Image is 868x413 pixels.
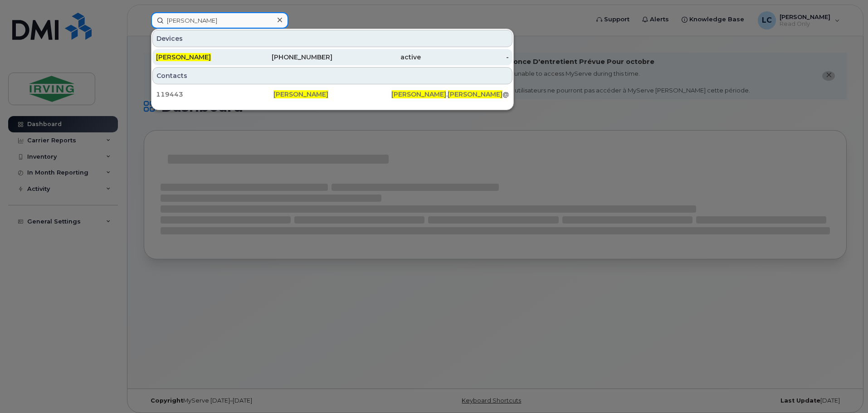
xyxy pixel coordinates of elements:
[391,90,509,99] div: . @[DOMAIN_NAME]
[156,53,211,61] span: [PERSON_NAME]
[273,90,328,98] span: [PERSON_NAME]
[152,86,512,102] a: 119443[PERSON_NAME][PERSON_NAME].[PERSON_NAME]@[DOMAIN_NAME]
[448,90,502,98] span: [PERSON_NAME]
[391,90,446,98] span: [PERSON_NAME]
[332,53,421,62] div: active
[152,30,512,47] div: Devices
[152,67,512,84] div: Contacts
[421,53,509,62] div: -
[244,53,333,62] div: [PHONE_NUMBER]
[152,49,512,65] a: [PERSON_NAME][PHONE_NUMBER]active-
[156,90,273,99] div: 119443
